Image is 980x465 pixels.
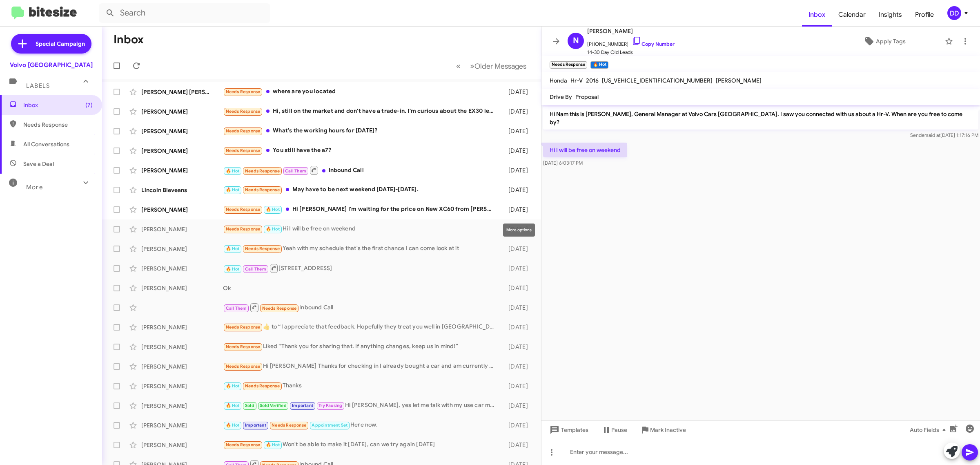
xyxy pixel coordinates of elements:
div: You still have the a7? [223,146,501,155]
span: Templates [548,423,588,437]
span: Needs Response [23,121,93,129]
div: [PERSON_NAME] [141,441,223,449]
div: [DATE] [501,88,535,96]
div: [DATE] [501,107,535,116]
small: Needs Response [550,61,587,69]
p: Hi Nam this is [PERSON_NAME], General Manager at Volvo Cars [GEOGRAPHIC_DATA]. I saw you connecte... [543,107,978,130]
span: Labels [26,82,50,89]
div: Inbound Call [223,302,501,313]
span: [PHONE_NUMBER] [587,36,675,48]
span: 🔥 Hot [226,168,240,174]
div: where are you located [223,87,501,96]
div: More options [503,224,535,237]
button: Apply Tags [828,34,941,49]
div: May have to be next weekend [DATE]-[DATE]. [223,185,501,194]
div: DD [947,6,961,20]
span: All Conversations [23,140,69,148]
div: Inbound Call [223,165,501,175]
div: [DATE] [501,206,535,214]
div: [DATE] [501,147,535,155]
span: 🔥 Hot [226,403,240,408]
div: [DATE] [501,323,535,331]
nav: Page navigation example [452,58,531,74]
button: Auto Fields [903,423,955,437]
span: 🔥 Hot [226,266,240,272]
div: [PERSON_NAME] [141,362,223,371]
span: Inbox [802,3,832,27]
div: Hi [PERSON_NAME] I'm waiting for the price on New XC60 from [PERSON_NAME]. I can drop by later [D... [223,205,501,214]
div: [PERSON_NAME] [141,245,223,253]
span: » [470,61,474,71]
div: [DATE] [501,186,535,194]
div: Here now. [223,420,501,430]
span: Needs Response [245,246,280,251]
div: [PERSON_NAME] [PERSON_NAME] [141,88,223,96]
span: Proposal [575,93,599,101]
span: Older Messages [474,62,526,71]
span: Sender [DATE] 1:17:16 PM [910,132,978,138]
div: Liked “Thank you for sharing that. If anything changes, keep us in mind!” [223,342,501,351]
button: Templates [541,423,595,437]
span: 🔥 Hot [266,226,280,232]
span: Appointment Set [312,423,347,428]
span: Mark Inactive [650,423,686,437]
div: [PERSON_NAME] [141,166,223,174]
div: [PERSON_NAME] [141,402,223,410]
span: Needs Response [226,442,261,447]
span: 🔥 Hot [266,442,280,447]
a: Profile [909,3,940,27]
span: Apply Tags [876,34,906,49]
span: said at [926,132,940,138]
span: 🔥 Hot [266,207,280,212]
span: Special Campaign [36,40,85,48]
div: [DATE] [501,382,535,390]
div: [PERSON_NAME] [141,323,223,331]
span: 14-30 Day Old Leads [587,48,675,56]
span: Needs Response [226,226,261,232]
div: Won't be able to make it [DATE], can we try again [DATE] [223,440,501,449]
div: [PERSON_NAME] [141,421,223,429]
div: [PERSON_NAME] [141,264,223,273]
span: Pause [611,423,627,437]
span: Call Them [245,266,266,272]
span: Try Pausing [318,403,342,408]
span: Needs Response [226,89,261,94]
div: Yeah with my schedule that's the first chance I can come look at it [223,244,501,253]
span: Needs Response [245,383,280,389]
span: (7) [85,101,93,109]
div: [DATE] [501,166,535,174]
a: Calendar [832,3,872,27]
span: Needs Response [226,148,261,153]
span: More [26,183,43,191]
button: Pause [595,423,634,437]
span: 🔥 Hot [226,246,240,251]
span: Needs Response [226,344,261,349]
div: [PERSON_NAME] [141,206,223,214]
button: Mark Inactive [634,423,693,437]
div: [PERSON_NAME] [141,382,223,390]
a: Copy Number [632,41,675,47]
span: 2016 [586,77,599,84]
span: Auto Fields [910,423,949,437]
span: 🔥 Hot [226,383,240,389]
div: [DATE] [501,441,535,449]
span: Hr-V [570,77,583,84]
a: Insights [872,3,909,27]
span: 🔥 Hot [226,423,240,428]
span: Needs Response [226,207,261,212]
span: « [456,61,461,71]
span: Important [245,423,266,428]
span: Needs Response [262,306,297,311]
span: Needs Response [226,128,261,134]
input: Search [99,3,270,23]
span: Sold [245,403,254,408]
div: Hi [PERSON_NAME], yes let me talk with my use car manager and get you an update! [223,401,501,410]
span: 🔥 Hot [226,187,240,192]
span: [PERSON_NAME] [716,77,762,84]
div: [PERSON_NAME] [141,147,223,155]
div: Ok [223,284,501,292]
div: ​👍​ to “ I appreciate that feedback. Hopefully they treat you well in [GEOGRAPHIC_DATA] ” [223,322,501,332]
span: [DATE] 6:03:17 PM [543,160,583,166]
